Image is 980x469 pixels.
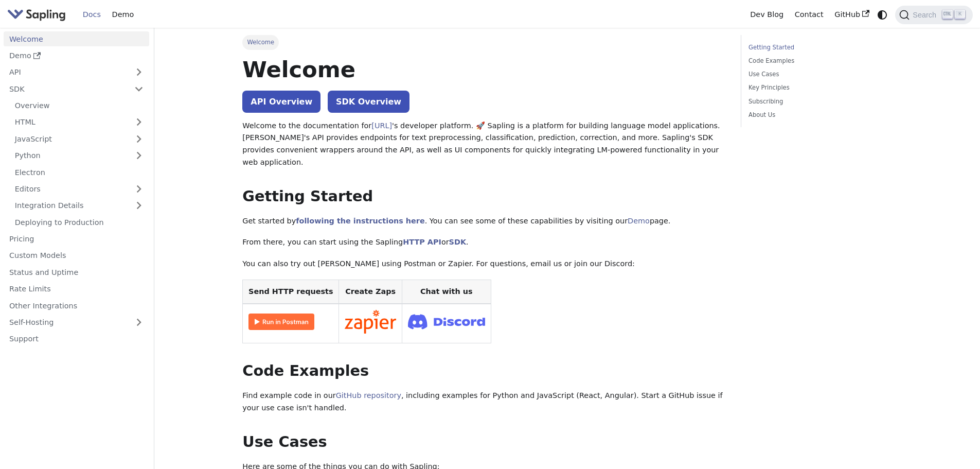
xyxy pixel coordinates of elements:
[9,148,149,163] a: Python
[4,81,129,96] a: SDK
[749,97,888,107] a: Subscribing
[449,238,466,246] a: SDK
[749,83,888,93] a: Key Principles
[106,7,139,23] a: Demo
[248,314,314,330] img: Run in Postman
[9,131,149,146] a: JavaScript
[4,265,149,280] a: Status and Uptime
[910,11,942,19] span: Search
[242,91,320,113] a: API Overview
[243,280,339,304] th: Send HTTP requests
[4,282,149,297] a: Rate Limits
[9,98,149,113] a: Overview
[875,7,890,22] button: Switch between dark and light mode (currently system mode)
[242,35,726,49] nav: Breadcrumbs
[955,10,965,19] kbd: K
[895,6,972,24] button: Search (Ctrl+K)
[242,433,726,451] h2: Use Cases
[749,43,888,53] a: Getting Started
[7,7,69,22] a: Sapling.ai
[402,280,491,304] th: Chat with us
[4,332,149,346] a: Support
[242,187,726,206] h2: Getting Started
[7,7,66,22] img: Sapling.ai
[242,35,279,49] span: Welcome
[4,248,149,263] a: Custom Models
[242,56,726,83] h1: Welcome
[4,298,149,313] a: Other Integrations
[9,215,149,230] a: Deploying to Production
[9,165,149,180] a: Electron
[744,7,789,23] a: Dev Blog
[371,121,392,130] a: [URL]
[4,232,149,247] a: Pricing
[4,48,149,63] a: Demo
[296,217,424,225] a: following the instructions here
[129,65,149,80] button: Expand sidebar category 'API'
[9,198,149,213] a: Integration Details
[789,7,829,23] a: Contact
[242,390,726,414] p: Find example code in our , including examples for Python and JavaScript (React, Angular). Start a...
[628,217,650,225] a: Demo
[408,311,485,332] img: Join Discord
[4,315,149,330] a: Self-Hosting
[4,65,129,80] a: API
[749,56,888,66] a: Code Examples
[129,182,149,197] button: Expand sidebar category 'Editors'
[749,110,888,120] a: About Us
[336,391,401,399] a: GitHub repository
[242,215,726,228] p: Get started by . You can see some of these capabilities by visiting our page.
[829,7,875,23] a: GitHub
[345,310,396,334] img: Connect in Zapier
[403,238,441,246] a: HTTP API
[129,81,149,96] button: Collapse sidebar category 'SDK'
[4,31,149,46] a: Welcome
[242,362,726,380] h2: Code Examples
[242,236,726,249] p: From there, you can start using the Sapling or .
[749,70,888,79] a: Use Cases
[328,91,409,113] a: SDK Overview
[242,258,726,270] p: You can also try out [PERSON_NAME] using Postman or Zapier. For questions, email us or join our D...
[242,120,726,169] p: Welcome to the documentation for 's developer platform. 🚀 Sapling is a platform for building lang...
[77,7,106,23] a: Docs
[339,280,402,304] th: Create Zaps
[9,182,129,197] a: Editors
[9,115,149,130] a: HTML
